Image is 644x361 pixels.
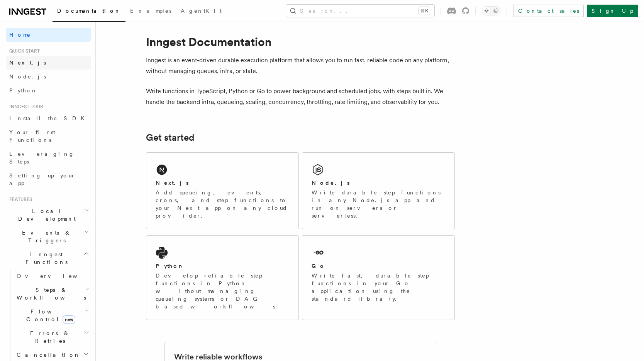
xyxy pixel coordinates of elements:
button: Search...⌘K [286,5,434,17]
span: new [63,315,75,324]
a: Next.js [6,56,91,70]
a: Node.js [6,70,91,83]
h2: Node.js [312,179,350,187]
span: Next.js [9,60,46,66]
a: Get started [146,132,194,143]
span: Your first Functions [9,129,55,143]
p: Write fast, durable step functions in your Go application using the standard library. [312,272,445,303]
a: Documentation [53,2,125,22]
span: Features [6,196,32,203]
span: Python [9,87,37,94]
button: Errors & Retries [14,326,91,348]
a: Python [6,83,91,97]
a: Leveraging Steps [6,147,91,169]
p: Inngest is an event-driven durable execution platform that allows you to run fast, reliable code ... [146,55,455,77]
a: AgentKit [176,2,226,21]
span: Install the SDK [9,115,89,121]
p: Add queueing, events, crons, and step functions to your Next app on any cloud provider. [156,189,289,220]
a: Examples [125,2,176,21]
a: Your first Functions [6,125,91,147]
span: Events & Triggers [6,229,84,244]
span: Errors & Retries [14,329,84,345]
button: Toggle dark mode [482,6,500,15]
span: Node.js [9,73,46,80]
a: Contact sales [513,5,584,17]
p: Write durable step functions in any Node.js app and run on servers or serverless. [312,189,445,220]
span: Local Development [6,207,84,223]
span: Examples [130,8,171,14]
a: Home [6,28,91,42]
a: Node.jsWrite durable step functions in any Node.js app and run on servers or serverless. [302,152,455,229]
p: Write functions in TypeScript, Python or Go to power background and scheduled jobs, with steps bu... [146,86,455,107]
span: Flow Control [14,308,85,323]
h2: Next.js [156,179,189,187]
span: Inngest tour [6,104,43,110]
span: Inngest Functions [6,250,83,266]
h2: Python [156,262,184,270]
button: Local Development [6,204,91,226]
p: Develop reliable step functions in Python without managing queueing systems or DAG based workflows. [156,272,289,310]
span: AgentKit [181,8,222,14]
a: PythonDevelop reliable step functions in Python without managing queueing systems or DAG based wo... [146,235,299,320]
span: Leveraging Steps [9,151,75,165]
span: Overview [17,273,96,279]
span: Home [9,31,31,39]
span: Setting up your app [9,172,76,186]
a: Next.jsAdd queueing, events, crons, and step functions to your Next app on any cloud provider. [146,152,299,229]
h1: Inngest Documentation [146,35,455,49]
a: Setting up your app [6,169,91,190]
a: GoWrite fast, durable step functions in your Go application using the standard library. [302,235,455,320]
button: Flow Controlnew [14,305,91,326]
a: Install the SDK [6,111,91,125]
span: Documentation [57,8,121,14]
span: Steps & Workflows [14,286,86,301]
h2: Go [312,262,325,270]
a: Sign Up [587,5,638,17]
span: Cancellation [14,351,80,359]
kbd: ⌘K [419,7,430,15]
button: Steps & Workflows [14,283,91,305]
button: Inngest Functions [6,247,91,269]
a: Overview [14,269,91,283]
span: Quick start [6,48,40,54]
button: Events & Triggers [6,226,91,247]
